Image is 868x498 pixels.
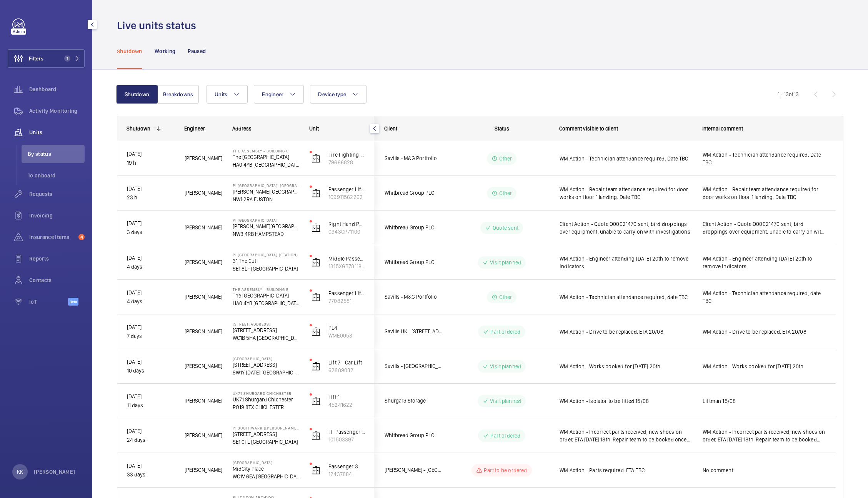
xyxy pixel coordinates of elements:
[385,466,444,475] span: [PERSON_NAME] - [GEOGRAPHIC_DATA]
[8,49,85,68] button: Filters1
[116,85,158,104] button: Shutdown
[328,436,365,443] p: 101503397
[185,189,223,197] span: [PERSON_NAME]
[127,288,175,297] p: [DATE]
[490,328,520,336] p: Part ordered
[312,327,321,336] img: elevator.svg
[560,397,693,405] span: WM Action - Isolator to be fitted 15/08
[560,328,693,336] span: WM Action - Drive to be replaced, ETA 20/08
[703,255,826,270] span: WM Action - Engineer attending [DATE] 20th to remove indicators
[233,356,300,361] p: [GEOGRAPHIC_DATA]
[328,151,365,159] p: Fire Fighting Lift 2
[233,426,300,430] p: PI Southwark ([PERSON_NAME][GEOGRAPHIC_DATA])
[385,258,444,267] span: Whitbread Group PLC
[233,465,300,473] p: MidCity Place
[233,391,300,396] p: UK71 Shurgard Chichester
[490,363,521,370] p: Visit planned
[127,427,175,436] p: [DATE]
[233,196,300,203] p: NW1 2RA EUSTON
[127,125,150,132] div: Shutdown
[64,55,70,62] span: 1
[233,153,300,161] p: The [GEOGRAPHIC_DATA]
[127,461,175,470] p: [DATE]
[188,47,206,55] p: Paused
[328,193,365,201] p: 109911562262
[499,293,512,301] p: Other
[233,403,300,411] p: PO19 8TX CHICHESTER
[703,397,826,405] span: Liftman 15/08
[703,185,826,201] span: WM Action - Repair team attendance required for door works on floor 1 landing. Date TBC
[233,265,300,272] p: SE1 8LF [GEOGRAPHIC_DATA]
[328,401,365,409] p: 45241622
[560,363,693,370] span: WM Action - Works booked for [DATE] 20th
[385,223,444,232] span: Whitbread Group PLC
[185,258,223,267] span: [PERSON_NAME]
[127,366,175,375] p: 10 days
[28,172,85,179] span: To onboard
[703,220,826,236] span: Client Action - Quote Q00021470 sent, bird droppings over equipment, unable to carry on with inve...
[385,327,444,336] span: Savills UK - [STREET_ADDRESS]
[185,466,223,475] span: [PERSON_NAME]
[328,428,365,436] p: FF Passenger Lift Right Hand Fire Fighting
[385,396,444,405] span: Shurgard Storage
[127,392,175,401] p: [DATE]
[185,396,223,405] span: [PERSON_NAME]
[310,85,367,104] button: Device type
[385,154,444,163] span: Savills - M&G Portfolio
[233,361,300,369] p: [STREET_ADDRESS]
[127,436,175,445] p: 24 days
[560,255,693,270] span: WM Action - Engineer attending [DATE] 20th to remove indicators
[185,292,223,301] span: [PERSON_NAME]
[207,85,248,104] button: Units
[127,358,175,366] p: [DATE]
[233,299,300,307] p: HA0 4YB [GEOGRAPHIC_DATA]
[312,292,321,302] img: elevator.svg
[232,125,252,132] span: Address
[328,463,365,470] p: Passenger 3
[233,252,300,257] p: PI [GEOGRAPHIC_DATA] (Station)
[29,255,85,262] span: Reports
[328,332,365,339] p: WME0053
[560,293,693,301] span: WM Action - Technician attendance required, date TBC
[127,401,175,410] p: 11 days
[312,362,321,371] img: elevator.svg
[215,91,227,97] span: Units
[29,55,43,62] span: Filters
[233,183,300,188] p: PI [GEOGRAPHIC_DATA], [GEOGRAPHIC_DATA]
[127,254,175,262] p: [DATE]
[233,438,300,446] p: SE1 0FL [GEOGRAPHIC_DATA]
[127,193,175,202] p: 23 h
[385,189,444,197] span: Whitbread Group PLC
[127,332,175,341] p: 7 days
[233,334,300,342] p: WC1B 5HA [GEOGRAPHIC_DATA]
[233,322,300,326] p: [STREET_ADDRESS]
[384,125,397,132] span: Client
[328,255,365,262] p: Middle Passenger Lift
[29,298,68,306] span: IoT
[233,218,300,222] p: PI [GEOGRAPHIC_DATA]
[703,363,826,370] span: WM Action - Works booked for [DATE] 20th
[385,362,444,371] span: Savills - [GEOGRAPHIC_DATA]
[559,125,618,132] span: Comment visible to client
[233,369,300,376] p: SW1Y [DATE] [GEOGRAPHIC_DATA]
[68,298,78,306] span: Beta
[233,257,300,265] p: 31 The Cut
[328,366,365,374] p: 62889032
[127,470,175,479] p: 33 days
[312,431,321,440] img: elevator.svg
[185,362,223,371] span: [PERSON_NAME]
[312,466,321,475] img: elevator.svg
[328,220,365,228] p: Right Hand Passenger Lift
[703,151,826,166] span: WM Action - Technician attendance required. Date TBC
[318,91,346,97] span: Device type
[127,219,175,228] p: [DATE]
[29,190,85,198] span: Requests
[127,150,175,159] p: [DATE]
[29,276,85,284] span: Contacts
[233,287,300,292] p: The Assembly - Building E
[560,466,693,474] span: WM Action - Parts required. ETA TBC
[34,468,75,476] p: [PERSON_NAME]
[499,189,512,197] p: Other
[185,154,223,163] span: [PERSON_NAME]
[560,185,693,201] span: WM Action - Repair team attendance required for door works on floor 1 landing. Date TBC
